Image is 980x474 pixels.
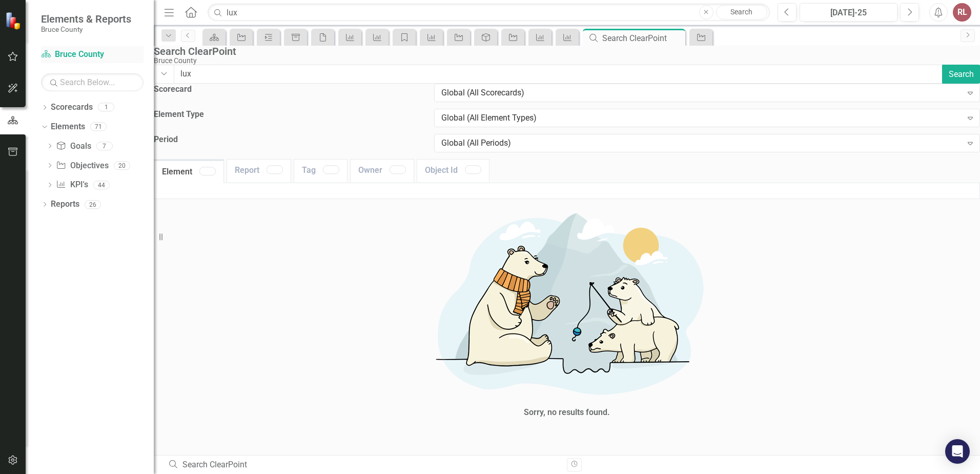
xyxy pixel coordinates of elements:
[524,407,610,419] div: Sorry, no results found.
[51,199,79,210] a: Reports
[154,57,975,65] div: Bruce County
[413,199,721,404] img: No results found
[154,109,204,121] label: Element Type
[96,142,113,150] div: 7
[945,439,970,464] div: Open Intercom Messenger
[154,84,192,95] label: Scorecard
[93,181,110,189] div: 44
[154,134,178,146] label: Period
[441,87,962,99] div: Global (All Scorecards)
[208,4,770,22] input: Search ClearPoint...
[716,5,767,19] a: Search
[90,123,107,131] div: 71
[5,12,23,30] img: ClearPoint Strategy
[417,160,489,182] a: Object Id
[56,179,88,191] a: KPI's
[114,161,130,170] div: 20
[953,3,971,22] button: RL
[41,49,144,61] a: Bruce County
[41,13,131,25] span: Elements & Reports
[602,32,683,45] div: Search ClearPoint
[351,160,414,182] a: Owner
[227,160,291,182] a: Report
[41,73,144,91] input: Search Below...
[56,141,91,152] a: Goals
[41,25,131,33] small: Bruce County
[51,121,85,133] a: Elements
[154,161,223,183] a: Element
[174,65,943,84] input: Search for something...
[154,46,975,57] div: Search ClearPoint
[51,102,93,113] a: Scorecards
[168,459,559,471] div: Search ClearPoint
[85,200,101,209] div: 26
[441,112,962,124] div: Global (All Element Types)
[56,160,108,172] a: Objectives
[441,137,962,149] div: Global (All Periods)
[803,7,894,19] div: [DATE]-25
[98,103,114,112] div: 1
[800,3,897,22] button: [DATE]-25
[294,160,347,182] a: Tag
